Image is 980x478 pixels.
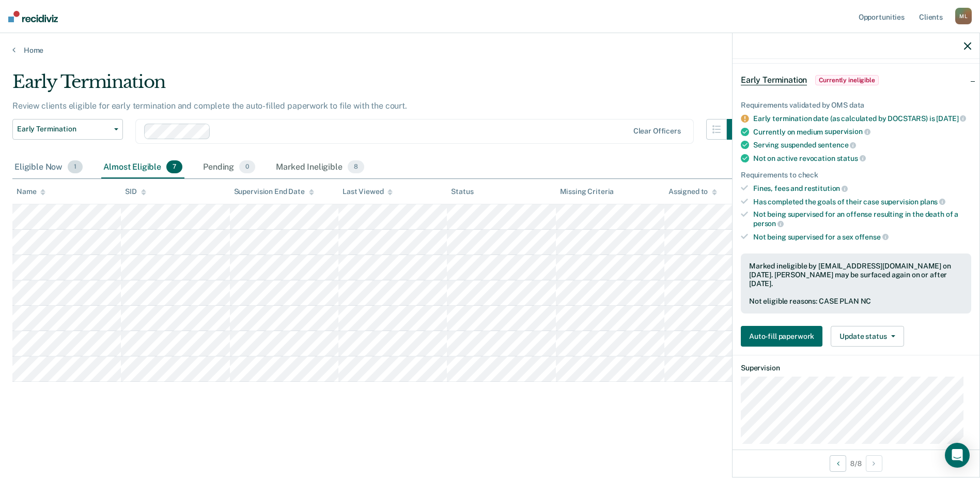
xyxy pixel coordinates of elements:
div: SID [125,187,146,196]
span: 1 [68,160,83,174]
div: Not eligible reasons: CASE PLAN NC [749,297,963,306]
span: 0 [239,160,255,174]
div: M L [955,8,972,24]
div: Has completed the goals of their case supervision [753,197,971,206]
a: Navigate to form link [741,326,827,347]
dt: Supervision [741,364,971,372]
div: Requirements to check [741,171,971,180]
div: Serving suspended [753,140,971,150]
div: Status [451,187,473,196]
div: Not being supervised for a sex [753,232,971,242]
span: 8 [348,160,364,174]
a: Home [12,46,968,55]
div: Eligible Now [12,156,85,179]
span: restitution [804,184,848,192]
div: Missing Criteria [560,187,614,196]
div: Almost Eligible [101,156,184,179]
div: Supervision End Date [234,187,314,196]
span: Early Termination [17,125,110,133]
div: Early Termination [12,71,748,101]
div: Early TerminationCurrently ineligible [733,64,979,97]
span: person [753,219,784,228]
div: 8 / 8 [733,450,979,477]
div: Name [17,187,45,196]
div: Not being supervised for an offense resulting in the death of a [753,210,971,228]
button: Previous Opportunity [830,455,846,472]
div: Early termination date (as calculated by DOCSTARS) is [DATE] [753,114,971,123]
p: Review clients eligible for early termination and complete the auto-filled paperwork to file with... [12,101,407,111]
span: Currently ineligible [815,75,879,85]
div: Open Intercom Messenger [945,443,970,468]
span: plans [920,198,945,206]
button: Next Opportunity [866,455,882,472]
div: Marked ineligible by [EMAIL_ADDRESS][DOMAIN_NAME] on [DATE]. [PERSON_NAME] may be surfaced again ... [749,262,963,288]
div: Not on active revocation [753,154,971,163]
div: Marked Ineligible [274,156,366,179]
span: sentence [818,141,857,149]
button: Auto-fill paperwork [741,326,822,347]
button: Update status [831,326,904,347]
span: supervision [825,127,870,136]
div: Last Viewed [343,187,393,196]
div: Currently on medium [753,127,971,137]
span: status [837,154,866,162]
div: Clear officers [633,127,681,136]
span: 7 [166,160,182,174]
img: Recidiviz [8,11,58,22]
div: Pending [201,156,257,179]
span: Early Termination [741,75,807,85]
div: Fines, fees and [753,184,971,193]
span: offense [855,233,889,241]
div: Requirements validated by OMS data [741,101,971,110]
div: Assigned to [668,187,717,196]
